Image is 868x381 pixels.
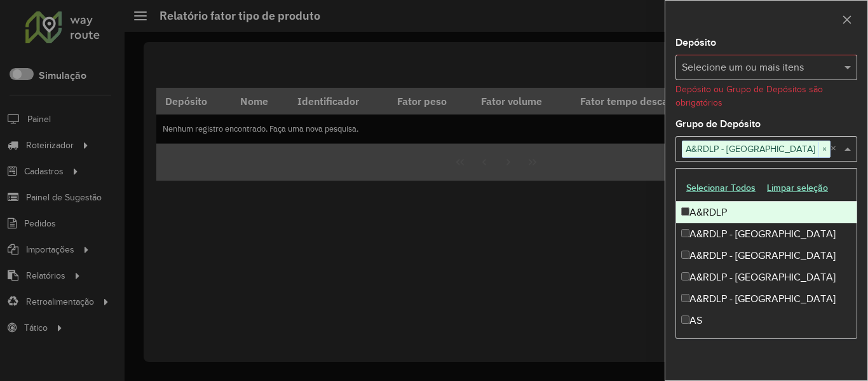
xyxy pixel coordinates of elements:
[675,85,823,107] formly-validation-message: Depósito ou Grupo de Depósitos são obrigatórios
[675,168,857,339] ng-dropdown-panel: Options list
[831,141,841,156] span: Clear all
[761,178,834,198] button: Limpar seleção
[682,141,818,156] span: A&RDLP - [GEOGRAPHIC_DATA]
[676,245,857,267] div: A&RDLP - [GEOGRAPHIC_DATA]
[676,223,857,245] div: A&RDLP - [GEOGRAPHIC_DATA]
[681,178,761,198] button: Selecionar Todos
[675,35,716,50] label: Depósito
[676,267,857,288] div: A&RDLP - [GEOGRAPHIC_DATA]
[818,142,830,157] span: ×
[676,202,857,223] div: A&RDLP
[676,288,857,310] div: A&RDLP - [GEOGRAPHIC_DATA]
[675,116,761,132] label: Grupo de Depósito
[676,310,857,331] div: AS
